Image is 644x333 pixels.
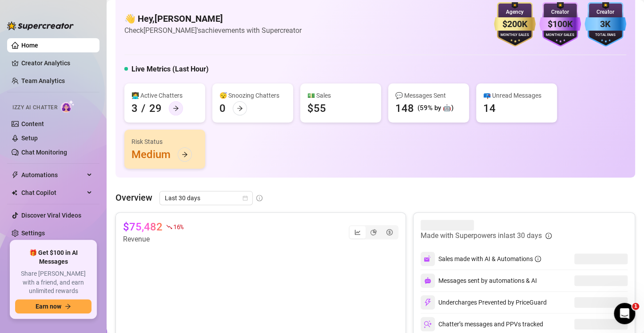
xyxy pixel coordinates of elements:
[182,151,188,158] span: arrow-right
[535,256,541,262] span: info-circle
[12,171,19,178] span: thunderbolt
[124,12,302,25] h4: 👋 Hey, [PERSON_NAME]
[539,17,581,31] div: $100K
[131,91,198,100] div: 👩‍💻 Active Chatters
[173,105,179,111] span: arrow-right
[494,32,536,38] div: Monthly Sales
[370,229,377,235] span: pie-chart
[123,220,163,234] article: $75,482
[12,103,57,112] span: Izzy AI Chatter
[219,101,226,115] div: 0
[15,270,91,296] span: Share [PERSON_NAME] with a friend, and earn unlimited rewards
[242,195,248,201] span: calendar
[424,255,432,263] img: svg%3e
[614,303,635,324] iframe: Intercom live chat
[584,2,626,47] img: blue-badge-DgoSNQY1.svg
[386,229,393,235] span: dollar-circle
[123,234,183,245] article: Revenue
[165,191,247,205] span: Last 30 days
[256,195,262,201] span: info-circle
[483,101,496,115] div: 14
[131,64,209,75] h5: Live Metrics (Last Hour)
[307,101,326,115] div: $55
[438,254,541,264] div: Sales made with AI & Automations
[354,229,361,235] span: line-chart
[349,225,398,239] div: segmented control
[539,8,581,16] div: Creator
[12,190,17,196] img: Chat Copilot
[584,32,626,38] div: Total Fans
[395,101,414,115] div: 148
[539,2,581,47] img: purple-badge-B9DA21FR.svg
[124,25,302,36] article: Check [PERSON_NAME]'s achievements with Supercreator
[494,8,536,16] div: Agency
[131,137,198,147] div: Risk Status
[21,212,81,219] a: Discover Viral Videos
[421,295,547,309] div: Undercharges Prevented by PriceGuard
[21,230,45,237] a: Settings
[421,274,537,288] div: Messages sent by automations & AI
[36,303,61,310] span: Earn now
[61,100,75,113] img: AI Chatter
[219,91,286,100] div: 😴 Snoozing Chatters
[173,222,183,231] span: 16 %
[307,91,374,100] div: 💵 Sales
[539,32,581,38] div: Monthly Sales
[494,2,536,47] img: gold-badge-CigiZidd.svg
[545,233,552,239] span: info-circle
[21,186,84,200] span: Chat Copilot
[21,42,38,49] a: Home
[21,120,44,127] a: Content
[494,17,536,31] div: $200K
[483,91,550,100] div: 📪 Unread Messages
[7,21,74,30] img: logo-BBDzfeDw.svg
[131,101,138,115] div: 3
[632,303,639,310] span: 1
[424,320,432,328] img: svg%3e
[21,56,92,70] a: Creator Analytics
[584,8,626,16] div: Creator
[417,103,453,114] div: (59% by 🤖)
[421,230,542,241] article: Made with Superpowers in last 30 days
[15,299,91,313] button: Earn nowarrow-right
[21,77,65,84] a: Team Analytics
[21,149,67,156] a: Chat Monitoring
[395,91,462,100] div: 💬 Messages Sent
[584,17,626,31] div: 3K
[15,249,91,266] span: 🎁 Get $100 in AI Messages
[421,317,543,331] div: Chatter’s messages and PPVs tracked
[21,168,84,182] span: Automations
[115,191,152,204] article: Overview
[21,135,38,142] a: Setup
[166,224,172,230] span: fall
[424,277,431,284] img: svg%3e
[149,101,162,115] div: 29
[237,105,243,111] span: arrow-right
[65,303,71,309] span: arrow-right
[424,298,432,306] img: svg%3e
